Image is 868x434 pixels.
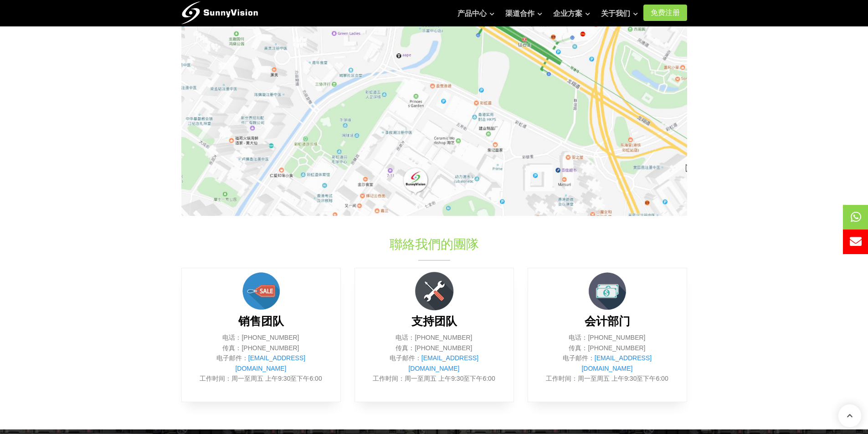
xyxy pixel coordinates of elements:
[195,332,327,383] p: 电话：[PHONE_NUMBER] 传真：[PHONE_NUMBER] 电子邮件： 工作时间：周一至周五 上午9:30至下午6:00
[282,235,586,253] h1: 聯絡我們的團隊
[238,315,284,327] b: 销售团队
[181,15,687,217] img: How to visit SunnyVision?
[542,332,673,383] p: 电话：[PHONE_NUMBER] 传真：[PHONE_NUMBER] 电子邮件： 工作时间：周一至周五 上午9:30至下午6:00
[553,5,590,23] a: 企业方案
[238,268,284,314] img: sales.png
[581,354,652,372] a: [EMAIL_ADDRESS][DOMAIN_NAME]
[235,354,305,372] a: [EMAIL_ADDRESS][DOMAIN_NAME]
[411,268,457,314] img: flat-repair-tools.png
[408,354,478,372] a: [EMAIL_ADDRESS][DOMAIN_NAME]
[457,5,494,23] a: 产品中心
[585,268,630,314] img: money.png
[411,315,457,327] b: 支持团队
[369,332,500,383] p: 电话：[PHONE_NUMBER] 传真：[PHONE_NUMBER] 电子邮件： 工作时间：周一至周五 上午9:30至下午6:00
[505,5,542,23] a: 渠道合作
[601,5,638,23] a: 关于我们
[643,5,687,21] a: 免费注册
[585,315,630,327] b: 会计部门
